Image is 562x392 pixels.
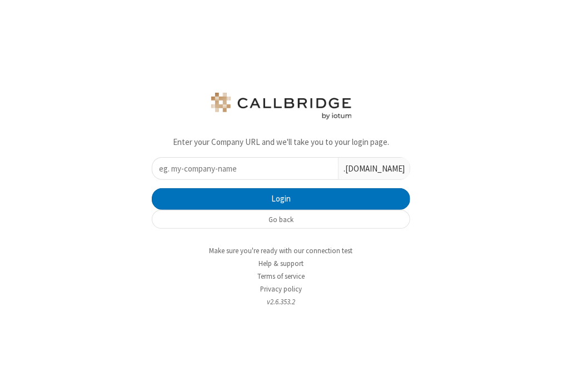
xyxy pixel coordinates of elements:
[258,259,304,268] a: Help & support
[257,272,305,281] a: Terms of service
[152,210,410,229] button: Go back
[209,93,354,119] img: logo.png
[143,296,419,307] li: v2.6.353.2
[210,246,353,255] a: Make sure you're ready with our connection test
[260,284,302,294] a: Privacy policy
[152,136,410,149] p: Enter your Company URL and we'll take you to your login page.
[338,158,410,179] div: .[DOMAIN_NAME]
[152,158,338,179] input: eg. my-company-name
[152,188,410,210] button: Login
